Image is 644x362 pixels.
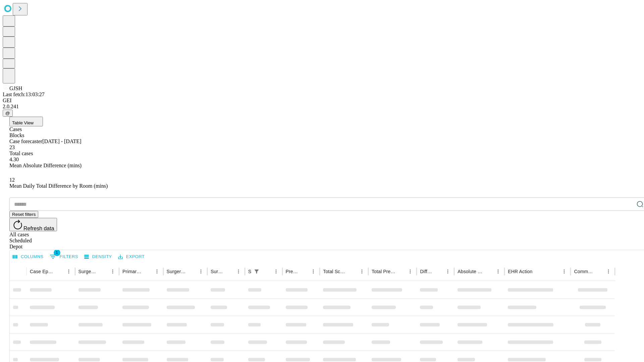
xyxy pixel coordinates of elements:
[9,117,43,126] button: Table View
[493,267,503,276] button: Menu
[55,267,64,276] button: Sort
[196,267,206,276] button: Menu
[434,267,443,276] button: Sort
[167,269,186,274] div: Surgery Name
[99,267,108,276] button: Sort
[48,251,80,262] button: Show filters
[9,85,22,91] span: GJSH
[443,267,452,276] button: Menu
[3,92,45,97] span: Last fetch: 13:03:27
[9,144,15,150] span: 23
[3,98,641,104] div: GEI
[23,226,54,231] span: Refresh data
[252,267,261,276] button: Show filters
[152,267,162,276] button: Menu
[9,163,82,168] span: Mean Absolute Difference (mins)
[9,150,33,156] span: Total cases
[604,267,613,276] button: Menu
[143,267,152,276] button: Sort
[420,269,433,274] div: Difference
[234,267,243,276] button: Menu
[122,269,142,274] div: Primary Service
[9,183,108,189] span: Mean Daily Total Difference by Room (mins)
[309,267,318,276] button: Menu
[42,138,81,144] span: [DATE] - [DATE]
[187,267,196,276] button: Sort
[533,267,542,276] button: Sort
[11,252,45,262] button: Select columns
[64,267,73,276] button: Menu
[12,120,34,125] span: Table View
[357,267,367,276] button: Menu
[594,267,604,276] button: Sort
[5,111,10,116] span: @
[299,267,309,276] button: Sort
[9,157,19,162] span: 4.30
[406,267,415,276] button: Menu
[286,269,299,274] div: Predicted In Room Duration
[262,267,271,276] button: Sort
[458,269,483,274] div: Absolute Difference
[559,267,569,276] button: Menu
[574,269,593,274] div: Comments
[83,252,114,262] button: Density
[54,249,60,256] span: 1
[30,269,54,274] div: Case Epic Id
[224,267,234,276] button: Sort
[3,104,641,110] div: 2.0.241
[12,212,36,217] span: Reset filters
[78,269,98,274] div: Surgeon Name
[9,211,38,218] button: Reset filters
[9,138,42,144] span: Case forecaster
[211,269,224,274] div: Surgery Date
[9,177,15,183] span: 12
[3,110,13,117] button: @
[116,252,146,262] button: Export
[348,267,357,276] button: Sort
[396,267,406,276] button: Sort
[508,269,532,274] div: EHR Action
[9,218,57,231] button: Refresh data
[484,267,493,276] button: Sort
[323,269,347,274] div: Total Scheduled Duration
[271,267,281,276] button: Menu
[372,269,396,274] div: Total Predicted Duration
[248,269,251,274] div: Scheduled In Room Duration
[252,267,261,276] div: 1 active filter
[108,267,117,276] button: Menu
